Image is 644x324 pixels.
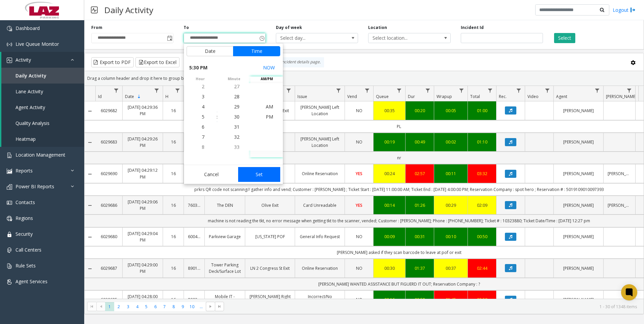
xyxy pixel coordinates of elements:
a: 6029690 [99,170,118,177]
a: NO [349,296,369,303]
label: From [91,25,102,31]
span: Page 3 [124,302,133,311]
span: 30 [234,114,239,120]
img: 'icon' [7,184,12,190]
span: Security [15,231,33,237]
label: To [184,25,189,31]
img: 'icon' [7,279,12,285]
a: Quality Analysis [1,115,84,131]
img: 'icon' [7,216,12,221]
a: [PERSON_NAME] [558,170,599,177]
button: Time tab [233,46,280,56]
a: Collapse Details [85,297,95,303]
a: Vend Filter Menu [363,86,372,95]
a: [PERSON_NAME] [608,170,631,177]
a: YES [349,170,369,177]
button: Date tab [187,46,233,56]
div: 01:10 [472,139,492,145]
a: Collapse Details [85,266,95,271]
a: Dur Filter Menu [423,86,432,95]
label: Day of week [276,25,302,31]
a: 760302 [188,202,200,208]
button: Select [554,33,575,43]
a: 02:57 [410,170,430,177]
a: Video Filter Menu [543,86,552,95]
a: Issue Filter Menu [334,86,343,95]
div: 00:02 [438,139,463,145]
a: 00:16 [378,296,401,303]
a: 01:37 [410,265,430,271]
label: Incident Id [461,25,484,31]
div: : [217,114,218,120]
a: 00:09 [378,233,401,240]
a: Olive Exit [249,202,291,208]
span: 6 [202,124,204,130]
a: Logout [613,6,636,13]
img: 'icon' [7,232,12,237]
span: NO [356,139,362,145]
span: Toggle popup [258,33,265,43]
button: Export to Excel [135,57,180,67]
a: [PERSON_NAME] [558,107,599,114]
a: 16 [167,107,180,114]
a: Heatmap [1,131,84,147]
div: 01:00 [472,107,492,114]
div: 00:50 [472,233,492,240]
a: 16 [167,265,180,271]
span: Page 1 [105,302,114,311]
a: H Filter Menu [173,86,182,95]
div: 00:29 [438,202,463,208]
span: 29 [234,103,239,110]
a: 00:11 [438,170,463,177]
span: 5:30 PM [189,63,207,72]
span: Select location... [368,33,434,43]
a: [PERSON_NAME] Left Location [299,104,341,117]
a: Online Reservation [299,170,341,177]
span: Go to the last page [217,304,222,309]
span: Wrapup [437,94,452,99]
a: [DATE] 04:29:12 PM [127,167,159,180]
span: Vend [347,94,357,99]
div: 00:24 [378,170,401,177]
span: Page 9 [178,302,187,311]
img: 'icon' [7,42,12,47]
a: 00:58 [410,296,430,303]
a: Id Filter Menu [112,86,121,95]
a: Wrapup Filter Menu [457,86,466,95]
span: Quality Analysis [15,120,50,126]
a: 16 [167,296,180,303]
span: PM [266,114,273,120]
span: Lane Activity [15,88,43,95]
span: Rec. [499,94,507,99]
img: pageIcon [91,2,98,18]
a: Parkview Garage [209,233,241,240]
div: 00:05 [438,107,463,114]
a: 6029680 [99,233,118,240]
a: [PERSON_NAME] [558,233,599,240]
a: 01:26 [410,202,430,208]
div: 03:32 [472,170,492,177]
div: 01:45 [438,296,463,303]
a: [PERSON_NAME] [558,202,599,208]
span: 3 [202,93,204,100]
button: Cancel [187,167,236,182]
a: [PERSON_NAME] [558,139,599,145]
a: Collapse Details [85,171,95,177]
a: Mobile IT - Center Garage [209,293,241,306]
a: 6029683 [99,139,118,145]
a: Card Unreadable [299,202,341,208]
a: 00:35 [378,107,401,114]
a: Daily Activity [1,68,84,84]
span: Reports [15,167,33,174]
a: [PERSON_NAME] Left Location [299,136,341,149]
span: Live Queue Monitor [15,41,59,47]
span: Issue [297,94,307,99]
a: [PERSON_NAME] [558,265,599,271]
a: NO [349,107,369,114]
a: [US_STATE] POF [249,233,291,240]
